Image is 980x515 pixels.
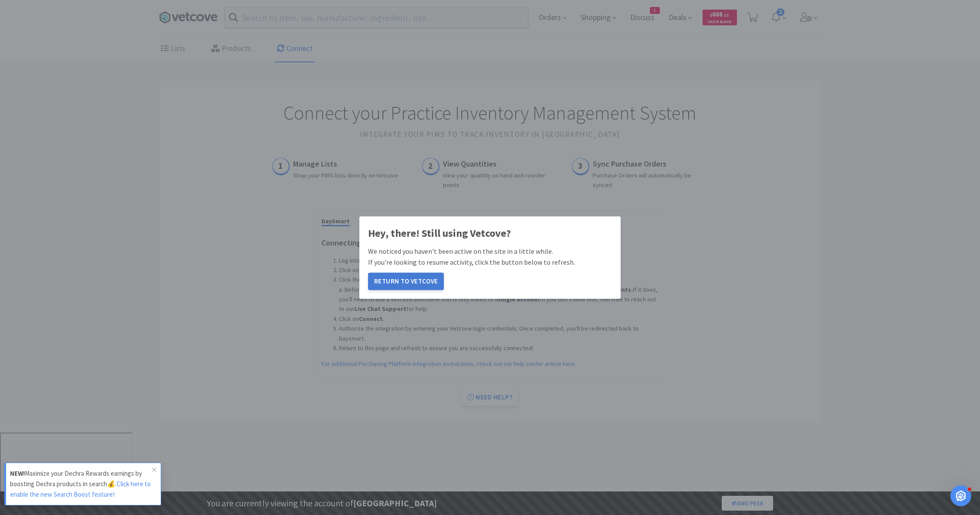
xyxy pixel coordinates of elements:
h1: Hey, there! Still using Vetcove? [368,225,612,242]
p: Maximize your Dechra Rewards earnings by boosting Dechra products in search💰. [10,468,152,500]
iframe: Intercom live chat [950,485,971,506]
strong: NEW! [10,469,25,477]
p: We noticed you haven't been active on the site in a little while. If you're looking to resume act... [368,246,612,268]
button: Return to Vetcove [368,273,444,290]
